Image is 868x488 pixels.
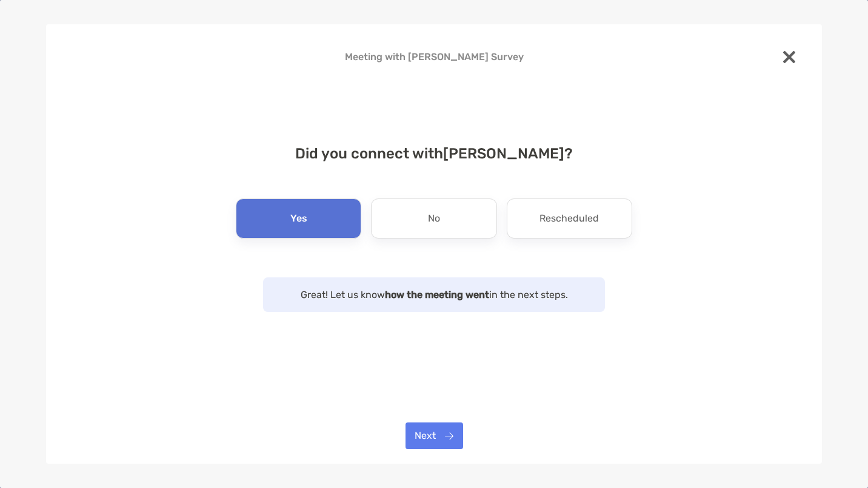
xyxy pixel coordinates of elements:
img: close modal [783,51,795,63]
h4: Meeting with [PERSON_NAME] Survey [65,51,803,63]
p: Yes [290,209,307,228]
p: No [428,209,440,228]
h4: Did you connect with [PERSON_NAME] ? [65,145,803,162]
strong: how the meeting went [385,289,489,300]
p: Great! Let us know in the next steps. [275,287,593,302]
p: Rescheduled [539,209,599,228]
button: Next [406,422,463,449]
